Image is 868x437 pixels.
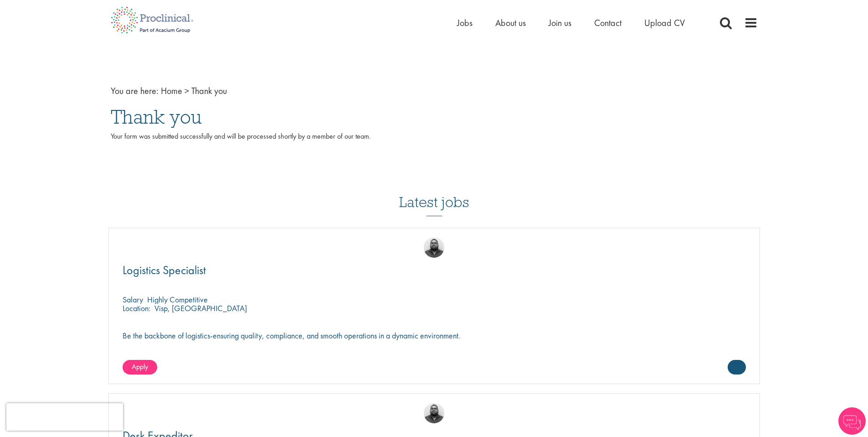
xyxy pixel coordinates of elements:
[191,85,227,97] span: Thank you
[424,237,444,258] img: Ashley Bennett
[111,104,202,129] span: Thank you
[644,17,685,29] a: Upload CV
[495,17,526,29] a: About us
[132,362,148,371] span: Apply
[123,331,746,340] p: Be the backbone of logistics-ensuring quality, compliance, and smooth operations in a dynamic env...
[123,294,143,305] span: Salary
[161,85,182,97] a: breadcrumb link
[399,172,469,216] h3: Latest jobs
[6,403,123,431] iframe: reCAPTCHA
[123,262,206,278] span: Logistics Specialist
[838,407,866,435] img: Chatbot
[111,131,758,152] p: Your form was submitted successfully and will be processed shortly by a member of our team.
[549,17,571,29] a: Join us
[185,85,189,97] span: >
[424,403,444,423] img: Ashley Bennett
[123,265,746,276] a: Logistics Specialist
[457,17,473,29] a: Jobs
[123,360,157,375] a: Apply
[147,294,208,305] p: Highly Competitive
[154,303,247,313] p: Visp, [GEOGRAPHIC_DATA]
[123,303,150,313] span: Location:
[594,17,621,29] a: Contact
[111,85,159,97] span: You are here:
